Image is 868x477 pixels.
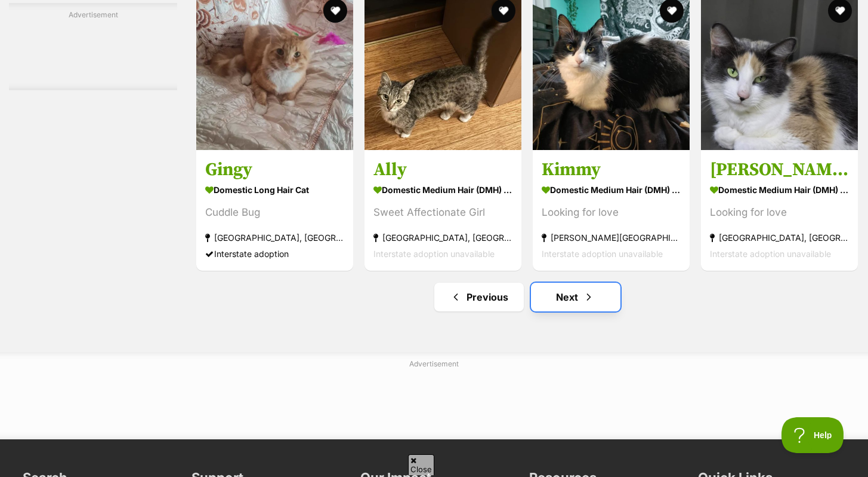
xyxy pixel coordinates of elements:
[542,230,681,246] strong: [PERSON_NAME][GEOGRAPHIC_DATA]
[542,181,681,198] strong: Domestic Medium Hair (DMH) Cat
[365,149,521,271] a: Ally Domestic Medium Hair (DMH) Cat Sweet Affectionate Girl [GEOGRAPHIC_DATA], [GEOGRAPHIC_DATA] ...
[205,230,344,246] strong: [GEOGRAPHIC_DATA], [GEOGRAPHIC_DATA]
[542,158,681,181] h3: Kimmy
[373,249,495,259] span: Interstate adoption unavailable
[781,417,844,453] iframe: Help Scout Beacon - Open
[542,204,681,221] div: Looking for love
[373,230,512,246] strong: [GEOGRAPHIC_DATA], [GEOGRAPHIC_DATA]
[710,230,849,246] strong: [GEOGRAPHIC_DATA], [GEOGRAPHIC_DATA]
[710,249,831,259] span: Interstate adoption unavailable
[710,204,849,221] div: Looking for love
[373,204,512,221] div: Sweet Affectionate Girl
[434,283,524,311] a: Previous page
[373,158,512,181] h3: Ally
[9,3,177,90] div: Advertisement
[196,149,353,271] a: Gingy Domestic Long Hair Cat Cuddle Bug [GEOGRAPHIC_DATA], [GEOGRAPHIC_DATA] Interstate adoption
[542,249,663,259] span: Interstate adoption unavailable
[531,283,620,311] a: Next page
[373,181,512,198] strong: Domestic Medium Hair (DMH) Cat
[205,204,344,221] div: Cuddle Bug
[195,283,859,311] nav: Pagination
[533,149,690,271] a: Kimmy Domestic Medium Hair (DMH) Cat Looking for love [PERSON_NAME][GEOGRAPHIC_DATA] Interstate a...
[205,246,344,262] div: Interstate adoption
[205,181,344,198] strong: Domestic Long Hair Cat
[408,454,434,475] span: Close
[710,158,849,181] h3: [PERSON_NAME]
[701,149,858,271] a: [PERSON_NAME] Domestic Medium Hair (DMH) Cat Looking for love [GEOGRAPHIC_DATA], [GEOGRAPHIC_DATA...
[710,181,849,198] strong: Domestic Medium Hair (DMH) Cat
[205,158,344,181] h3: Gingy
